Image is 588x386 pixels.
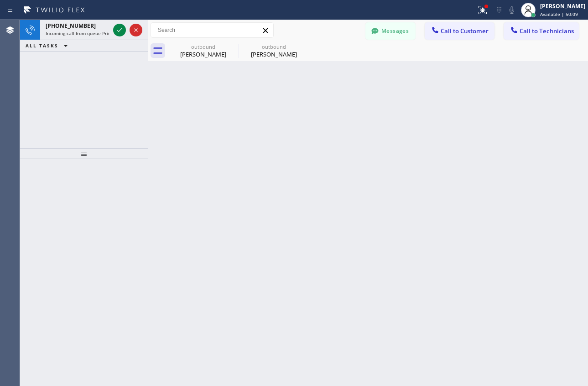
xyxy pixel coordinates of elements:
div: outbound [239,43,308,50]
span: [PHONE_NUMBER] [46,22,96,30]
div: [PERSON_NAME] [239,50,308,58]
button: ALL TASKS [20,40,77,51]
span: ALL TASKS [26,42,58,49]
button: Call to Customer [425,22,494,40]
div: [PERSON_NAME] [540,2,585,10]
button: Reject [130,24,142,36]
button: Call to Technicians [504,22,579,40]
button: Mute [505,4,518,16]
button: Accept [113,24,126,36]
div: Alicia Clancy [239,41,308,61]
span: Available | 50:09 [540,11,578,17]
span: Call to Technicians [520,27,574,35]
span: Call to Customer [441,27,489,35]
div: Naomi Kim [169,41,238,61]
span: Incoming call from queue Primary EL [46,30,125,36]
input: Search [151,23,273,37]
div: [PERSON_NAME] [169,50,238,58]
button: Messages [365,22,416,40]
div: outbound [169,43,238,50]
